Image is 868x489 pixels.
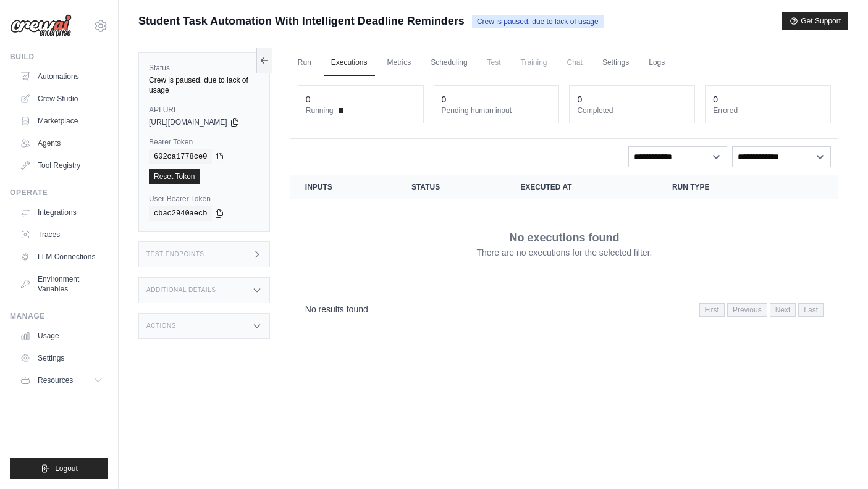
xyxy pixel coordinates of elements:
[15,133,108,153] a: Agents
[15,89,108,109] a: Crew Studio
[442,106,552,115] dt: Pending human input
[15,225,108,244] a: Traces
[560,50,590,75] span: Chat is not available until the deployment is complete
[699,303,725,317] span: First
[138,12,465,30] span: Student Task Automation With Intelligent Deadline Reminders
[15,348,108,368] a: Settings
[290,50,319,76] a: Run
[10,188,108,198] div: Operate
[290,175,397,199] th: Inputs
[782,12,848,30] button: Get Support
[149,75,259,95] div: Crew is paused, due to lack of usage
[380,50,419,76] a: Metrics
[149,117,227,127] span: [URL][DOMAIN_NAME]
[798,303,824,317] span: Last
[577,93,582,106] div: 0
[146,251,204,258] h3: Test Endpoints
[149,169,200,184] a: Reset Token
[324,50,375,76] a: Executions
[397,175,505,199] th: Status
[290,293,838,325] nav: Pagination
[577,106,687,115] dt: Completed
[10,458,108,479] button: Logout
[641,50,672,76] a: Logs
[442,93,447,106] div: 0
[713,106,823,115] dt: Errored
[306,93,311,106] div: 0
[657,175,783,199] th: Run Type
[480,50,508,75] span: Test
[149,206,212,221] code: cbac2940aecb
[290,175,838,325] section: Crew executions table
[472,15,604,28] span: Crew is paused, due to lack of usage
[727,303,767,317] span: Previous
[306,106,334,115] span: Running
[505,175,657,199] th: Executed at
[476,246,652,259] p: There are no executions for the selected filter.
[55,464,78,474] span: Logout
[10,311,108,321] div: Manage
[146,286,216,294] h3: Additional Details
[423,50,474,76] a: Scheduling
[149,63,259,73] label: Status
[15,156,108,175] a: Tool Registry
[10,52,108,62] div: Build
[513,50,555,75] span: Training is not available until the deployment is complete
[15,203,108,222] a: Integrations
[305,303,368,316] p: No results found
[15,67,108,86] a: Automations
[10,14,72,38] img: Logo
[149,137,259,147] label: Bearer Token
[149,105,259,115] label: API URL
[713,93,718,106] div: 0
[146,322,176,330] h3: Actions
[15,111,108,131] a: Marketplace
[149,194,259,204] label: User Bearer Token
[595,50,636,76] a: Settings
[509,229,619,246] p: No executions found
[15,370,108,390] button: Resources
[149,149,212,164] code: 602ca1778ce0
[699,303,824,317] nav: Pagination
[15,247,108,267] a: LLM Connections
[770,303,796,317] span: Next
[15,326,108,346] a: Usage
[38,375,73,385] span: Resources
[15,269,108,299] a: Environment Variables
